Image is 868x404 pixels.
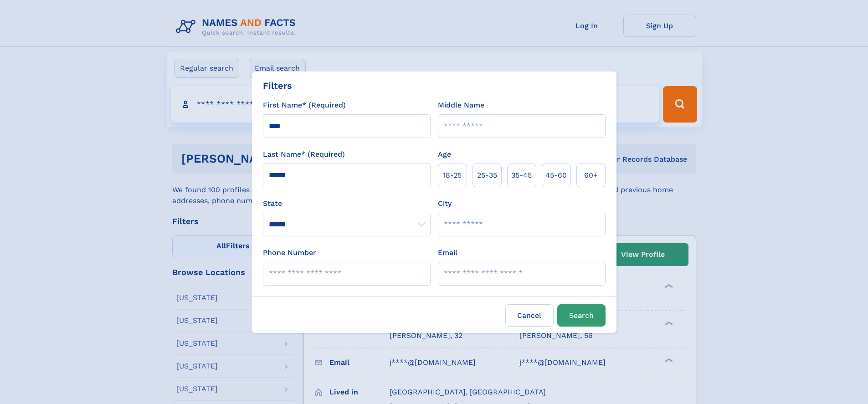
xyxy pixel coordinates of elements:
[511,170,532,181] span: 35‑45
[438,198,452,209] label: City
[505,304,554,327] label: Cancel
[438,100,484,111] label: Middle Name
[263,100,346,111] label: First Name* (Required)
[263,198,431,209] label: State
[545,170,567,181] span: 45‑60
[263,79,292,92] div: Filters
[557,304,606,327] button: Search
[263,247,316,258] label: Phone Number
[438,247,457,258] label: Email
[477,170,497,181] span: 25‑35
[263,149,345,160] label: Last Name* (Required)
[438,149,451,160] label: Age
[584,170,598,181] span: 60+
[443,170,462,181] span: 18‑25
